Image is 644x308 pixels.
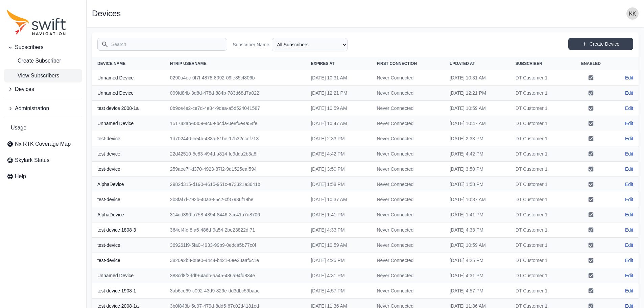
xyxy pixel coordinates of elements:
[510,268,570,283] td: DT Customer 1
[371,146,444,162] td: Never Connected
[165,70,306,86] td: 0290a4ec-0f7f-4878-8092-09fe85cf806b
[371,222,444,238] td: Never Connected
[444,101,510,116] td: [DATE] 10:59 AM
[510,162,570,177] td: DT Customer 1
[444,86,510,101] td: [DATE] 12:21 PM
[371,116,444,131] td: Never Connected
[15,140,71,148] span: Nx RTK Coverage Map
[371,101,444,116] td: Never Connected
[92,177,165,192] th: AlphaDevice
[371,253,444,268] td: Never Connected
[625,74,633,81] a: Edit
[625,242,633,248] a: Edit
[625,272,633,279] a: Edit
[305,238,371,253] td: [DATE] 10:59 AM
[625,287,633,294] a: Edit
[11,124,26,132] span: Usage
[4,41,82,54] button: Subscribers
[7,72,59,80] span: View Subscribers
[165,238,306,253] td: 369261f9-5fa0-4933-99b9-0edca5b77c0f
[510,57,570,70] th: Subscriber
[92,222,165,238] th: test device 1808-3
[92,57,165,70] th: Device Name
[450,61,475,66] span: Updated At
[165,222,306,238] td: 364ef4fc-8fa5-486d-9a54-2be23822df71
[510,177,570,192] td: DT Customer 1
[510,207,570,222] td: DT Customer 1
[165,268,306,283] td: 388cd8f3-fdf9-4adb-aa45-486a94fd834e
[165,192,306,207] td: 2b8faf7f-792b-40a3-85c2-cf37936f19be
[625,120,633,127] a: Edit
[305,268,371,283] td: [DATE] 4:31 PM
[165,253,306,268] td: 3820a2b8-b8e0-4444-b421-0ee23aaf6c1e
[4,54,82,68] a: Create Subscriber
[305,86,371,101] td: [DATE] 12:21 PM
[305,146,371,162] td: [DATE] 4:42 PM
[92,116,165,131] th: Unnamed Device
[568,38,633,50] a: Create Device
[305,131,371,146] td: [DATE] 2:33 PM
[15,43,43,51] span: Subscribers
[165,146,306,162] td: 22d42510-5c83-494d-a814-fe9dda2b3a8f
[305,283,371,299] td: [DATE] 4:57 PM
[92,162,165,177] th: test-device
[15,104,49,113] span: Administration
[625,196,633,203] a: Edit
[444,70,510,86] td: [DATE] 10:31 AM
[510,146,570,162] td: DT Customer 1
[4,82,82,96] button: Devices
[444,268,510,283] td: [DATE] 4:31 PM
[4,153,82,167] a: Skylark Status
[625,166,633,172] a: Edit
[305,116,371,131] td: [DATE] 10:47 AM
[97,38,227,51] input: Search
[92,70,165,86] th: Unnamed Device
[371,70,444,86] td: Never Connected
[510,131,570,146] td: DT Customer 1
[4,102,82,115] button: Administration
[444,238,510,253] td: [DATE] 10:59 AM
[92,253,165,268] th: test-device
[625,150,633,157] a: Edit
[165,162,306,177] td: 259aee7f-d370-4923-87f2-9d1525eaf594
[165,116,306,131] td: 151742ab-4309-4c69-bcda-0e8f6e4a54fe
[311,61,334,66] span: Expires At
[510,101,570,116] td: DT Customer 1
[625,257,633,264] a: Edit
[272,38,348,51] select: Subscriber
[625,211,633,218] a: Edit
[444,253,510,268] td: [DATE] 4:25 PM
[92,86,165,101] th: Unnamed Device
[371,283,444,299] td: Never Connected
[233,41,269,48] label: Subscriber Name
[625,181,633,188] a: Edit
[444,192,510,207] td: [DATE] 10:37 AM
[7,57,61,65] span: Create Subscriber
[165,207,306,222] td: 314dd390-a758-4894-8446-3cc41a7d8706
[15,172,26,181] span: Help
[625,90,633,96] a: Edit
[444,283,510,299] td: [DATE] 4:57 PM
[165,283,306,299] td: 3ab6ce69-c092-43d9-829e-dd3dbc59baac
[305,70,371,86] td: [DATE] 10:31 AM
[4,137,82,151] a: Nx RTK Coverage Map
[371,268,444,283] td: Never Connected
[15,156,49,164] span: Skylark Status
[371,238,444,253] td: Never Connected
[305,253,371,268] td: [DATE] 4:25 PM
[165,131,306,146] td: 1d702440-ee4b-433a-81be-17532ccef713
[626,7,639,20] img: user photo
[4,170,82,183] a: Help
[444,162,510,177] td: [DATE] 3:50 PM
[371,192,444,207] td: Never Connected
[92,207,165,222] th: AlphaDevice
[92,238,165,253] th: test-device
[15,85,34,93] span: Devices
[510,283,570,299] td: DT Customer 1
[305,192,371,207] td: [DATE] 10:37 AM
[371,86,444,101] td: Never Connected
[510,86,570,101] td: DT Customer 1
[165,101,306,116] td: 0b9ce4e2-ce7d-4e84-9dea-a5d524041587
[371,131,444,146] td: Never Connected
[510,253,570,268] td: DT Customer 1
